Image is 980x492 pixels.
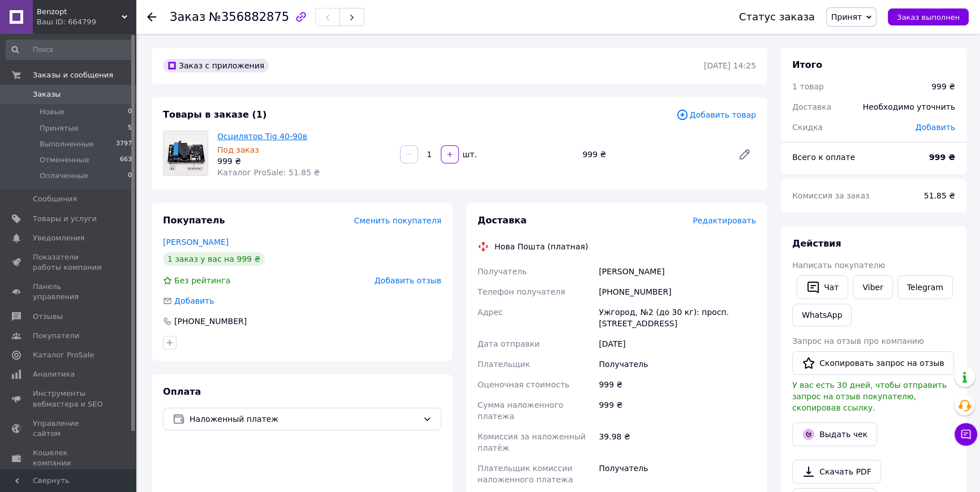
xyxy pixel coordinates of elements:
span: 1 товар [792,82,824,91]
span: Benzopt [37,7,122,17]
span: Товары и услуги [33,214,97,224]
div: Получатель [596,458,758,490]
span: Без рейтинга [174,276,230,285]
input: Поиск [6,40,133,60]
div: 999 ₴ [596,395,758,426]
span: Заказы [33,89,61,100]
div: Заказ с приложения [163,59,269,72]
a: Редактировать [733,143,756,166]
span: Сменить покупателя [354,216,441,225]
span: Аналитика [33,369,75,379]
span: Добавить [915,123,955,132]
time: [DATE] 14:25 [704,61,756,70]
span: Каталог ProSale: 51.85 ₴ [217,168,320,177]
span: Комиссия за заказ [792,191,870,200]
span: Оплаченные [40,171,88,181]
div: Ваш ID: 664799 [37,17,136,27]
a: [PERSON_NAME] [163,238,229,247]
span: Доставка [792,102,831,111]
span: Доставка [478,215,527,226]
button: Скопировать запрос на отзыв [792,351,954,375]
button: Чат с покупателем [955,423,977,446]
span: Сумма наложенного платежа [478,400,563,421]
div: 999 ₴ [931,81,955,92]
span: Наложенный платеж [190,413,418,425]
span: Добавить товар [676,109,756,121]
span: Дата отправки [478,339,540,348]
span: Заказ [170,10,205,24]
span: Покупатель [163,215,225,226]
span: Отмененные [40,155,89,165]
b: 999 ₴ [929,153,955,162]
span: Новые [40,107,65,117]
span: Телефон получателя [478,287,565,296]
span: №356882875 [209,10,289,24]
div: [PHONE_NUMBER] [596,282,758,302]
span: Заказы и сообщения [33,70,113,80]
span: Плательщик [478,360,530,369]
span: Принятые [40,123,79,133]
span: Инструменты вебмастера и SEO [33,389,105,409]
span: Показатели работы компании [33,252,105,273]
span: 0 [128,171,132,181]
span: Каталог ProSale [33,350,94,360]
span: Управление сайтом [33,418,105,439]
button: Выдать чек [792,422,877,446]
div: [PERSON_NAME] [596,261,758,282]
span: Добавить отзыв [375,276,441,285]
div: Вернуться назад [147,11,156,23]
span: Получатель [478,267,527,276]
span: 0 [128,107,132,117]
span: Кошелек компании [33,448,105,468]
span: Принят [831,12,862,21]
span: Выполненные [40,139,94,149]
span: 51.85 ₴ [924,191,955,200]
a: Осцилятор Tig 40-90в [217,132,307,141]
span: Оценочная стоимость [478,380,570,389]
div: Получатель [596,354,758,374]
span: Товары в заказе (1) [163,109,267,120]
a: Viber [853,275,892,299]
button: Заказ выполнен [888,8,969,25]
div: 999 ₴ [578,146,729,162]
a: Скачать PDF [792,460,881,484]
span: Заказ выполнен [897,13,960,21]
span: У вас есть 30 дней, чтобы отправить запрос на отзыв покупателю, скопировав ссылку. [792,381,947,412]
span: Редактировать [693,216,756,225]
a: WhatsApp [792,304,852,326]
span: Уведомления [33,233,84,243]
span: Итого [792,59,822,70]
span: Комиссия за наложенный платёж [478,432,586,452]
span: Написать покупателю [792,261,885,270]
span: Всего к оплате [792,153,855,162]
span: Действия [792,238,841,249]
span: Сообщения [33,194,77,204]
span: Отзывы [33,312,63,322]
div: Необходимо уточнить [856,94,962,119]
div: Ужгород, №2 (до 30 кг): просп. [STREET_ADDRESS] [596,302,758,334]
a: Telegram [897,275,953,299]
div: Статус заказа [739,11,815,23]
span: Плательщик комиссии наложенного платежа [478,464,573,484]
span: 3797 [116,139,132,149]
span: Запрос на отзыв про компанию [792,336,924,346]
div: 999 ₴ [217,156,391,167]
div: 1 заказ у вас на 999 ₴ [163,252,265,266]
span: Под заказ [217,145,259,154]
span: Покупатели [33,331,79,341]
span: Скидка [792,123,823,132]
div: [PHONE_NUMBER] [173,316,248,327]
div: [DATE] [596,334,758,354]
span: Оплата [163,386,201,397]
span: 5 [128,123,132,133]
div: 999 ₴ [596,374,758,395]
div: Нова Пошта (платная) [492,241,591,252]
div: шт. [460,149,478,160]
button: Чат [797,275,848,299]
span: 663 [120,155,132,165]
span: Панель управления [33,282,105,302]
div: 39.98 ₴ [596,426,758,458]
span: Адрес [478,308,502,317]
img: Осцилятор Tig 40-90в [164,131,208,175]
span: Добавить [174,296,214,305]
